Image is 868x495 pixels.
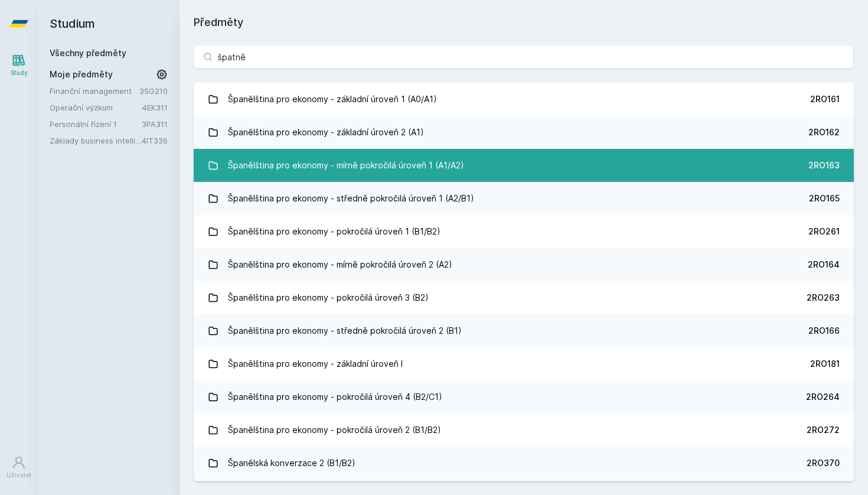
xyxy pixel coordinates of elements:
[194,116,854,149] a: Španělština pro ekonomy - základní úroveň 2 (A1) 2RO162
[194,413,854,447] a: Španělština pro ekonomy - pokročilá úroveň 2 (B1/B2) 2RO272
[194,281,854,314] a: Španělština pro ekonomy - pokročilá úroveň 3 (B2) 2RO263
[194,14,854,31] h1: Předměty
[228,253,452,276] div: Španělština pro ekonomy - mírně pokročilá úroveň 2 (A2)
[228,154,464,177] div: Španělština pro ekonomy - mírně pokročilá úroveň 1 (A1/A2)
[808,325,840,337] div: 2RO166
[11,69,28,77] div: Study
[2,47,35,83] a: Study
[228,220,440,243] div: Španělština pro ekonomy - pokročilá úroveň 1 (B1/B2)
[194,182,854,215] a: Španělština pro ekonomy - středně pokročilá úroveň 1 (A2/B1) 2RO165
[50,69,113,80] span: Moje předměty
[194,149,854,182] a: Španělština pro ekonomy - mírně pokročilá úroveň 1 (A1/A2) 2RO163
[194,447,854,480] a: Španělská konverzace 2 (B1/B2) 2RO370
[194,347,854,380] a: Španělština pro ekonomy - základní úroveň I 2RO181
[194,314,854,347] a: Španělština pro ekonomy - středně pokročilá úroveň 2 (B1) 2RO166
[50,118,142,130] a: Personální řízení 1
[228,87,437,111] div: Španělština pro ekonomy - základní úroveň 1 (A0/A1)
[194,248,854,281] a: Španělština pro ekonomy - mírně pokročilá úroveň 2 (A2) 2RO164
[139,86,168,96] a: 3SG210
[228,187,474,210] div: Španělština pro ekonomy - středně pokročilá úroveň 1 (A2/B1)
[808,226,840,237] div: 2RO261
[808,259,840,271] div: 2RO164
[228,121,424,144] div: Španělština pro ekonomy - základní úroveň 2 (A1)
[810,358,840,370] div: 2RO181
[807,424,840,436] div: 2RO272
[806,391,840,403] div: 2RO264
[50,48,126,58] a: Všechny předměty
[807,457,840,469] div: 2RO370
[50,135,142,146] a: Základy business intelligence
[194,45,854,69] input: Název nebo ident předmětu…
[50,85,139,97] a: Finanční management
[2,450,35,486] a: Uživatel
[142,103,168,112] a: 4EK311
[809,193,840,204] div: 2RO165
[228,319,462,343] div: Španělština pro ekonomy - středně pokročilá úroveň 2 (B1)
[50,102,142,113] a: Operační výzkum
[142,136,168,145] a: 4IT336
[228,286,429,310] div: Španělština pro ekonomy - pokročilá úroveň 3 (B2)
[228,451,355,475] div: Španělská konverzace 2 (B1/B2)
[228,352,403,376] div: Španělština pro ekonomy - základní úroveň I
[810,93,840,105] div: 2RO161
[194,380,854,413] a: Španělština pro ekonomy - pokročilá úroveň 4 (B2/C1) 2RO264
[808,159,840,171] div: 2RO163
[194,83,854,116] a: Španělština pro ekonomy - základní úroveň 1 (A0/A1) 2RO161
[6,471,31,480] div: Uživatel
[228,418,441,442] div: Španělština pro ekonomy - pokročilá úroveň 2 (B1/B2)
[142,119,168,129] a: 3PA311
[228,385,442,409] div: Španělština pro ekonomy - pokročilá úroveň 4 (B2/C1)
[808,126,840,138] div: 2RO162
[194,215,854,248] a: Španělština pro ekonomy - pokročilá úroveň 1 (B1/B2) 2RO261
[807,292,840,304] div: 2RO263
